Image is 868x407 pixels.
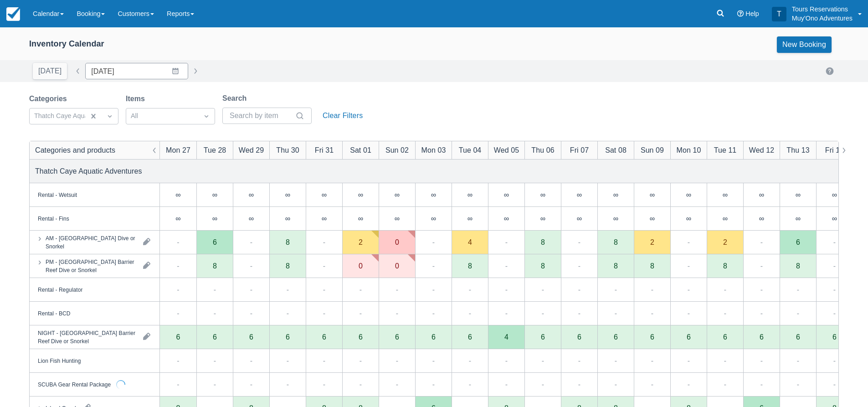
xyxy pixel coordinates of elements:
[322,215,327,222] div: ∞
[213,333,217,340] div: 6
[395,215,400,222] div: ∞
[166,144,190,155] div: Mon 27
[431,215,436,222] div: ∞
[613,191,618,198] div: ∞
[542,284,544,295] div: -
[452,325,488,349] div: 6
[524,207,561,231] div: ∞
[614,238,618,246] div: 8
[350,144,371,155] div: Sat 01
[561,325,597,349] div: 6
[360,284,362,295] div: -
[687,333,691,340] div: 6
[792,14,853,23] p: Muy'Ono Adventures
[323,237,325,247] div: -
[650,262,654,269] div: 8
[176,333,180,340] div: 6
[379,325,415,349] div: 6
[38,191,77,199] div: Rental - Wetsuit
[285,215,290,222] div: ∞
[760,333,764,340] div: 6
[542,379,544,390] div: -
[233,325,269,349] div: 6
[743,325,780,349] div: 6
[504,333,508,340] div: 4
[214,284,216,295] div: -
[46,234,136,250] div: AM - [GEOGRAPHIC_DATA] Dive or Snorkel
[723,215,728,222] div: ∞
[561,183,597,207] div: ∞
[540,191,545,198] div: ∞
[33,63,67,79] button: [DATE]
[614,262,618,269] div: 8
[760,284,763,295] div: -
[724,355,726,366] div: -
[724,284,726,295] div: -
[342,207,379,231] div: ∞
[342,325,379,349] div: 6
[269,207,306,231] div: ∞
[488,183,524,207] div: ∞
[651,308,653,319] div: -
[745,10,759,17] span: Help
[578,237,580,247] div: -
[686,191,691,198] div: ∞
[177,260,179,271] div: -
[488,325,524,349] div: 4
[415,325,452,349] div: 6
[650,333,654,340] div: 6
[196,207,233,231] div: ∞
[160,207,196,231] div: ∞
[613,215,618,222] div: ∞
[469,355,471,366] div: -
[6,7,20,21] img: checkfront-main-nav-mini-logo.png
[358,191,363,198] div: ∞
[780,325,816,349] div: 6
[796,215,801,222] div: ∞
[597,207,634,231] div: ∞
[38,329,136,345] div: NIGHT - [GEOGRAPHIC_DATA] Barrier Reef Dive or Snorkel
[395,333,399,340] div: 6
[505,379,508,390] div: -
[832,191,837,198] div: ∞
[38,285,82,294] div: Rental - Regulator
[797,308,799,319] div: -
[202,112,211,121] span: Dropdown icon
[38,214,69,222] div: Rental - Fins
[85,63,188,79] input: Date
[833,379,836,390] div: -
[833,260,836,271] div: -
[432,355,435,366] div: -
[239,144,264,155] div: Wed 29
[468,262,472,269] div: 8
[269,183,306,207] div: ∞
[315,144,334,155] div: Fri 31
[160,183,196,207] div: ∞
[379,207,415,231] div: ∞
[524,183,561,207] div: ∞
[505,308,508,319] div: -
[605,144,627,155] div: Sat 08
[488,207,524,231] div: ∞
[615,308,617,319] div: -
[29,93,71,104] label: Categories
[832,333,837,340] div: 6
[250,260,252,271] div: -
[777,36,832,53] a: New Booking
[359,238,363,246] div: 2
[212,215,217,222] div: ∞
[286,238,290,246] div: 8
[467,191,473,198] div: ∞
[743,183,780,207] div: ∞
[177,237,179,247] div: -
[724,308,726,319] div: -
[359,333,363,340] div: 6
[249,215,254,222] div: ∞
[688,355,690,366] div: -
[214,379,216,390] div: -
[796,238,800,246] div: 6
[737,10,744,17] i: Help
[577,333,581,340] div: 6
[250,237,252,247] div: -
[286,333,290,340] div: 6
